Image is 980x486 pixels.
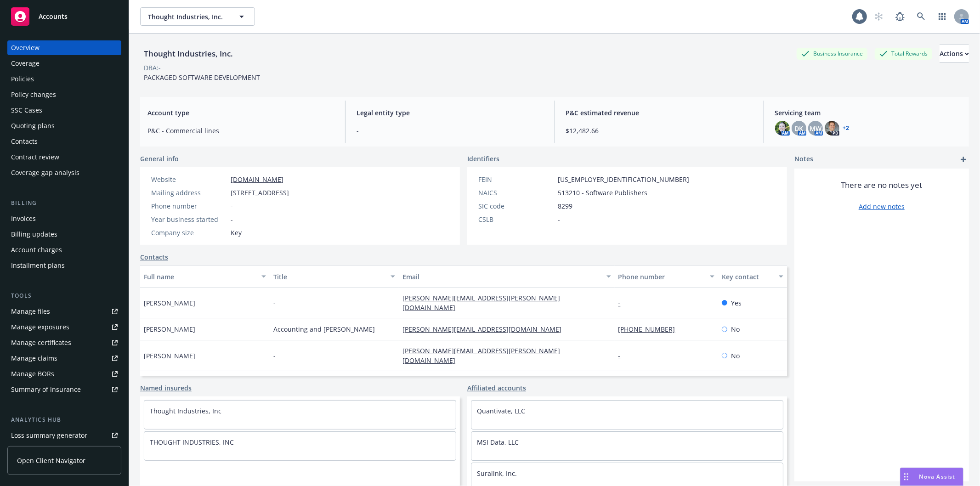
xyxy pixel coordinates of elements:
[151,175,227,184] div: Website
[731,298,742,308] span: Yes
[144,272,256,282] div: Full name
[402,294,560,312] a: [PERSON_NAME][EMAIL_ADDRESS][PERSON_NAME][DOMAIN_NAME]
[11,72,34,86] div: Policies
[718,266,787,288] button: Key contact
[558,215,560,224] span: -
[900,468,963,486] button: Nova Assist
[231,188,289,198] span: [STREET_ADDRESS]
[566,108,753,118] span: P&C estimated revenue
[11,134,38,149] div: Contacts
[151,201,227,211] div: Phone number
[357,126,543,136] span: -
[147,108,334,118] span: Account type
[17,456,85,465] span: Open Client Navigator
[558,188,647,198] span: 513210 - Software Publishers
[731,324,740,334] span: No
[477,407,525,415] a: Quantivate, LLC
[7,103,121,118] a: SSC Cases
[399,266,614,288] button: Email
[11,40,40,55] div: Overview
[477,438,519,446] a: MSI Data, LLC
[618,325,683,333] a: [PHONE_NUMBER]
[11,304,50,319] div: Manage files
[891,7,909,26] a: Report a Bug
[273,298,276,308] span: -
[810,124,821,133] span: MW
[7,291,121,300] div: Tools
[11,103,42,118] div: SSC Cases
[11,119,55,133] div: Quoting plans
[618,299,628,307] a: -
[140,266,270,288] button: Full name
[875,48,932,59] div: Total Rewards
[11,211,36,226] div: Invoices
[150,438,234,446] a: THOUGHT INDUSTRIES, INC
[144,63,161,73] div: DBA: -
[11,382,81,397] div: Summary of insurance
[901,468,912,486] div: Drag to move
[231,201,233,211] span: -
[11,227,57,242] div: Billing updates
[11,258,65,273] div: Installment plans
[467,154,499,164] span: Identifiers
[140,48,237,60] div: Thought Industries, Inc.
[7,335,121,350] a: Manage certificates
[919,473,956,480] span: Nova Assist
[775,121,790,136] img: photo
[618,272,704,282] div: Phone number
[797,48,867,59] div: Business Insurance
[231,175,283,184] a: [DOMAIN_NAME]
[825,121,839,136] img: photo
[402,325,569,333] a: [PERSON_NAME][EMAIL_ADDRESS][DOMAIN_NAME]
[402,346,560,365] a: [PERSON_NAME][EMAIL_ADDRESS][PERSON_NAME][DOMAIN_NAME]
[11,367,54,381] div: Manage BORs
[615,266,718,288] button: Phone number
[7,87,121,102] a: Policy changes
[775,108,962,118] span: Servicing team
[7,165,121,180] a: Coverage gap analysis
[478,215,554,224] div: CSLB
[7,258,121,273] a: Installment plans
[11,87,56,102] div: Policy changes
[151,228,227,237] div: Company size
[7,320,121,334] a: Manage exposures
[7,243,121,257] a: Account charges
[958,154,969,165] a: add
[477,469,517,478] a: Suralink, Inc.
[11,150,59,164] div: Contract review
[7,382,121,397] a: Summary of insurance
[144,298,195,308] span: [PERSON_NAME]
[794,124,803,133] span: DK
[7,428,121,443] a: Loss summary generator
[144,73,260,82] span: PACKAGED SOFTWARE DEVELOPMENT
[7,150,121,164] a: Contract review
[151,188,227,198] div: Mailing address
[270,266,399,288] button: Title
[402,272,600,282] div: Email
[843,125,850,131] a: +2
[933,7,952,26] a: Switch app
[558,175,689,184] span: [US_EMPLOYER_IDENTIFICATION_NUMBER]
[11,335,71,350] div: Manage certificates
[859,202,905,211] a: Add new notes
[11,56,40,71] div: Coverage
[357,108,543,118] span: Legal entity type
[273,324,375,334] span: Accounting and [PERSON_NAME]
[7,72,121,86] a: Policies
[7,4,121,29] a: Accounts
[144,351,195,361] span: [PERSON_NAME]
[7,351,121,366] a: Manage claims
[7,227,121,242] a: Billing updates
[7,56,121,71] a: Coverage
[140,7,255,26] button: Thought Industries, Inc.
[7,119,121,133] a: Quoting plans
[794,154,813,165] span: Notes
[618,351,628,360] a: -
[140,252,168,262] a: Contacts
[467,383,526,393] a: Affiliated accounts
[7,304,121,319] a: Manage files
[566,126,753,136] span: $12,482.66
[722,272,773,282] div: Key contact
[148,12,227,22] span: Thought Industries, Inc.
